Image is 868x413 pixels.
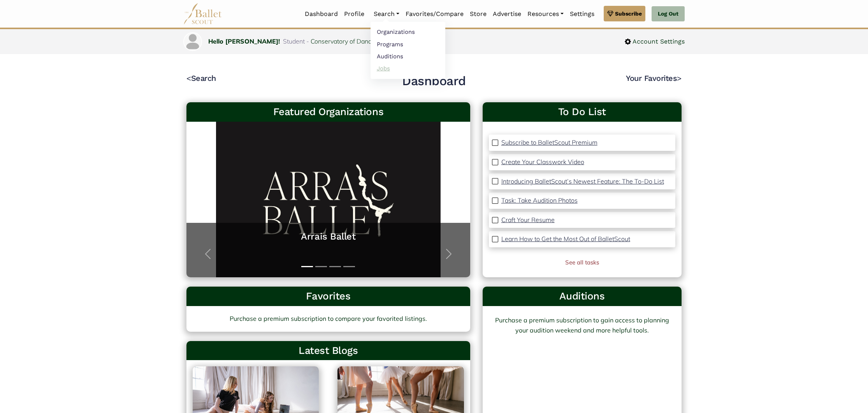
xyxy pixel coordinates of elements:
p: Craft Your Resume [501,216,555,224]
a: Advertise [490,6,524,22]
a: Conservatory of Dance Inc ([US_STATE]) [311,37,425,45]
a: Search [371,6,402,22]
a: Resources [524,6,567,22]
span: Student [283,37,305,45]
p: Learn How to Get the Most Out of BalletScout [501,235,630,243]
a: Profile [341,6,367,22]
a: Purchase a premium subscription to compare your favorited listings. [186,306,470,332]
button: Slide 1 [301,262,313,271]
code: < [186,73,191,83]
a: Store [467,6,490,22]
a: Hello [PERSON_NAME]! [208,37,280,45]
ul: Resources [371,22,445,79]
img: profile picture [184,33,201,50]
a: Introducing BalletScout’s Newest Feature: The To-Do List [501,177,664,187]
a: Craft Your Resume [501,215,555,225]
p: Task: Take Audition Photos [501,196,578,204]
a: Task: Take Audition Photos [501,196,578,206]
h3: Favorites [193,290,464,303]
button: Slide 2 [315,262,327,271]
a: Your Favorites [626,73,682,83]
p: Create Your Classwork Video [501,158,584,166]
a: Learn How to Get the Most Out of BalletScout [501,234,630,244]
a: Subscribe to BalletScout Premium [501,138,597,148]
h3: Latest Blogs [193,344,464,357]
img: gem.svg [607,9,613,18]
a: Subscribe [604,6,645,21]
span: Account Settings [631,37,685,47]
button: Slide 3 [329,262,341,271]
a: Programs [371,38,445,50]
a: <Search [186,73,216,83]
button: Slide 4 [343,262,355,271]
a: Favorites/Compare [402,6,467,22]
p: Introducing BalletScout’s Newest Feature: The To-Do List [501,177,664,185]
code: > [677,73,682,83]
a: Account Settings [625,37,685,47]
a: Settings [567,6,597,22]
h3: Featured Organizations [193,105,464,119]
a: Jobs [371,62,445,74]
span: Subscribe [615,9,642,18]
a: Organizations [371,26,445,38]
a: Log Out [652,6,685,22]
p: Subscribe to BalletScout Premium [501,138,597,146]
span: - [306,37,309,45]
a: Dashboard [302,6,341,22]
h3: Auditions [489,290,675,303]
a: Purchase a premium subscription to gain access to planning your audition weekend and more helpful... [495,316,669,334]
a: See all tasks [565,259,599,266]
a: Auditions [371,50,445,62]
a: Create Your Classwork Video [501,157,584,167]
a: Arrais Ballet [194,231,462,243]
a: To Do List [489,105,675,119]
h2: Dashboard [402,73,466,89]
